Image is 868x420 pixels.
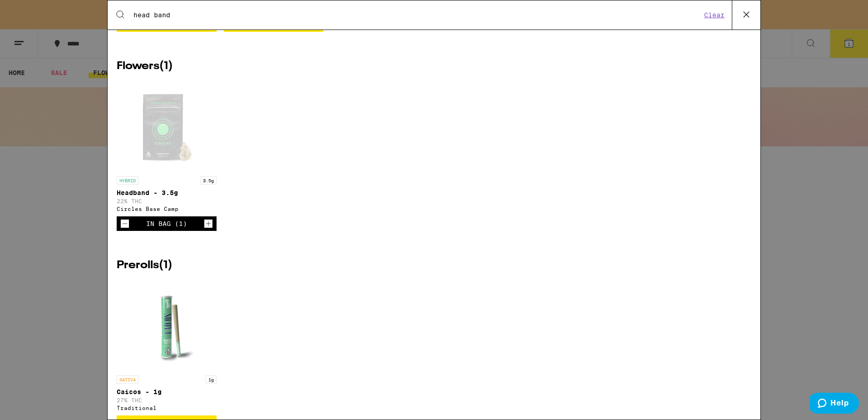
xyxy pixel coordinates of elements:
button: Clear [701,11,727,19]
div: Traditional [117,405,217,411]
button: Increment [204,219,213,228]
h2: Flowers ( 1 ) [117,61,751,72]
p: 27% THC [117,397,217,403]
p: 1g [206,375,217,384]
a: Open page for Caicos - 1g from Traditional [117,280,217,415]
h2: Prerolls ( 1 ) [117,260,751,271]
p: 3.5g [200,176,217,185]
iframe: Opens a widget where you can find more information [810,393,859,415]
p: Headband - 3.5g [117,189,217,196]
div: Circles Base Camp [117,206,217,212]
p: SATIVA [117,375,138,384]
input: Search for products & categories [133,11,701,19]
a: Open page for Headband - 3.5g from Circles Base Camp [117,81,217,216]
p: HYBRID [117,176,138,185]
img: Traditional - Caicos - 1g [121,280,212,371]
p: 22% THC [117,198,217,204]
p: Caicos - 1g [117,388,217,395]
div: In Bag (1) [146,220,187,227]
button: Decrement [120,219,129,228]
